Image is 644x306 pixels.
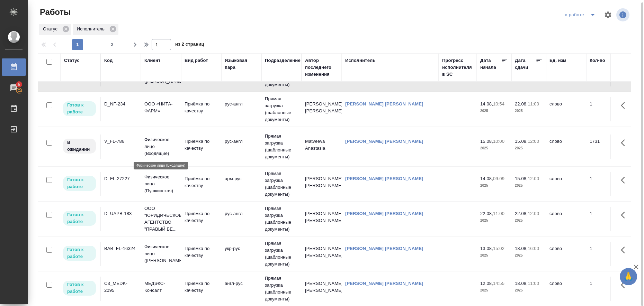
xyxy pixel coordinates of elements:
[528,246,539,251] p: 16:00
[480,139,493,144] p: 15.08,
[515,182,543,189] p: 2025
[546,242,586,266] td: слово
[345,211,423,216] a: [PERSON_NAME] [PERSON_NAME]
[175,40,204,50] span: из 2 страниц
[616,8,631,21] span: Посмотреть информацию
[546,97,586,121] td: слово
[515,57,536,71] div: Дата сдачи
[62,210,97,226] div: Исполнитель может приступить к работе
[528,211,539,216] p: 12:00
[302,172,342,196] td: [PERSON_NAME] [PERSON_NAME]
[302,277,342,301] td: [PERSON_NAME] [PERSON_NAME]
[586,135,621,159] td: 1731
[104,210,137,217] div: D_UAPB-183
[586,172,621,196] td: 1
[302,135,342,159] td: Matveeva Anastasia
[617,207,633,223] button: Здесь прячутся важные кнопки
[62,138,97,154] div: Исполнитель назначен, приступать к работе пока рано
[493,176,504,181] p: 09:09
[480,182,508,189] p: 2025
[528,176,539,181] p: 12:00
[144,205,178,233] p: ООО "ЮРИДИЧЕСКОЕ АГЕНТСТВО "ПРАВЫЙ БЕ...
[345,139,423,144] a: [PERSON_NAME] [PERSON_NAME]
[480,101,493,106] p: 14.08,
[515,139,528,144] p: 15.08,
[515,217,543,224] p: 2025
[185,101,218,114] p: Приёмка по качеству
[563,9,600,20] div: split button
[2,79,26,96] a: 6
[528,139,539,144] p: 12:00
[493,139,504,144] p: 10:00
[480,57,501,71] div: Дата начала
[14,81,24,88] span: 6
[144,136,178,157] p: Физическое лицо (Входящие)
[515,108,543,114] p: 2025
[144,243,178,264] p: Физическое лицо ([PERSON_NAME])
[67,176,92,190] p: Готов к работе
[185,175,218,189] p: Приёмка по качеству
[261,237,302,271] td: Прямая загрузка (шаблонные документы)
[221,97,261,121] td: рус-англ
[493,211,504,216] p: 11:00
[623,269,634,284] span: 🙏
[345,57,376,64] div: Исполнитель
[617,277,633,293] button: Здесь прячутся важные кнопки
[617,242,633,258] button: Здесь прячутся важные кнопки
[39,24,71,35] div: Статус
[185,280,218,294] p: Приёмка по качеству
[493,246,504,251] p: 15:02
[77,26,107,33] p: Исполнитель
[586,97,621,121] td: 1
[62,245,97,261] div: Исполнитель может приступить к работе
[546,172,586,196] td: слово
[528,101,539,106] p: 11:00
[185,138,218,152] p: Приёмка по качеству
[302,242,342,266] td: [PERSON_NAME] [PERSON_NAME]
[62,175,97,192] div: Исполнитель может приступить к работе
[62,280,97,296] div: Исполнитель может приступить к работе
[261,92,302,127] td: Прямая загрузка (шаблонные документы)
[480,108,508,114] p: 2025
[515,246,528,251] p: 18.08,
[617,97,633,114] button: Здесь прячутся важные кнопки
[64,57,80,64] div: Статус
[480,217,508,224] p: 2025
[302,97,342,121] td: [PERSON_NAME] [PERSON_NAME]
[345,101,423,106] a: [PERSON_NAME] [PERSON_NAME]
[104,245,137,252] div: BAB_FL-16324
[185,210,218,224] p: Приёмка по качеству
[546,277,586,301] td: слово
[586,207,621,231] td: 1
[515,281,528,286] p: 18.08,
[107,41,118,48] span: 2
[261,271,302,306] td: Прямая загрузка (шаблонные документы)
[480,287,508,294] p: 2025
[261,129,302,164] td: Прямая загрузка (шаблонные документы)
[515,211,528,216] p: 22.08,
[515,101,528,106] p: 22.08,
[67,246,92,260] p: Готов к работе
[107,39,118,50] button: 2
[38,7,71,18] span: Работы
[493,101,504,106] p: 10:54
[480,281,493,286] p: 12.08,
[185,245,218,259] p: Приёмка по качеству
[528,281,539,286] p: 11:00
[442,57,473,78] div: Прогресс исполнителя в SC
[546,207,586,231] td: слово
[590,57,605,64] div: Кол-во
[620,268,637,285] button: 🙏
[345,281,423,286] a: [PERSON_NAME] [PERSON_NAME]
[221,135,261,159] td: рус-англ
[144,280,178,294] p: МЕДЭКС-Консалт
[600,7,616,23] span: Настроить таблицу
[221,242,261,266] td: укр-рус
[62,101,97,117] div: Исполнитель может приступить к работе
[221,207,261,231] td: рус-англ
[265,57,301,64] div: Подразделение
[515,176,528,181] p: 15.08,
[345,176,423,181] a: [PERSON_NAME] [PERSON_NAME]
[144,174,178,194] p: Физическое лицо (Пушкинская)
[185,57,208,64] div: Вид работ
